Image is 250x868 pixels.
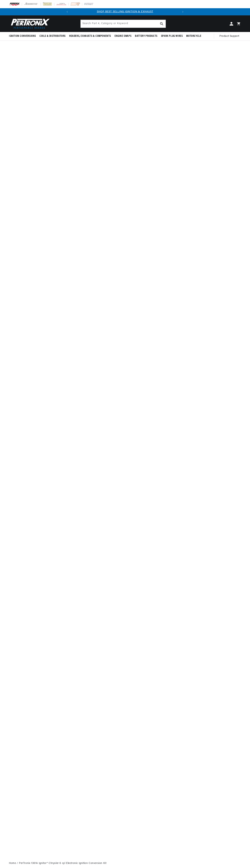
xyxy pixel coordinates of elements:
[9,861,16,865] a: Home
[186,34,201,38] span: Motorcycle
[159,32,185,40] summary: Spark Plug Wires
[69,34,111,38] span: Headers, Exhausts & Components
[81,20,166,28] input: Search Part #, Category or Keyword
[161,34,183,38] span: Spark Plug Wires
[113,32,133,40] summary: Engine Swaps
[219,32,241,41] summary: Product Support
[184,32,203,40] summary: Motorcycle
[9,32,38,40] summary: Ignition Conversions
[71,10,179,14] div: Announcement
[39,34,66,38] span: Coils & Distributors
[67,32,113,40] summary: Headers, Exhausts & Components
[9,18,50,30] img: Pertronix
[97,10,153,13] a: SHOP BEST SELLING IGNITION & EXHAUST
[179,8,186,15] button: Translation missing: en.sections.announcements.next_announcement
[38,32,67,40] summary: Coils & Distributors
[71,10,179,14] div: 1 of 2
[133,32,159,40] summary: Battery Products
[135,34,157,38] span: Battery Products
[158,20,166,28] button: Search Part #, Category or Keyword
[19,861,106,865] a: PerTronix 1361A Ignitor® Chrysler 6 cyl Electronic Ignition Conversion Kit
[9,861,241,865] nav: breadcrumbs
[219,34,239,38] span: Product Support
[115,34,131,38] span: Engine Swaps
[9,34,36,38] span: Ignition Conversions
[64,8,71,15] button: Translation missing: en.sections.announcements.previous_announcement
